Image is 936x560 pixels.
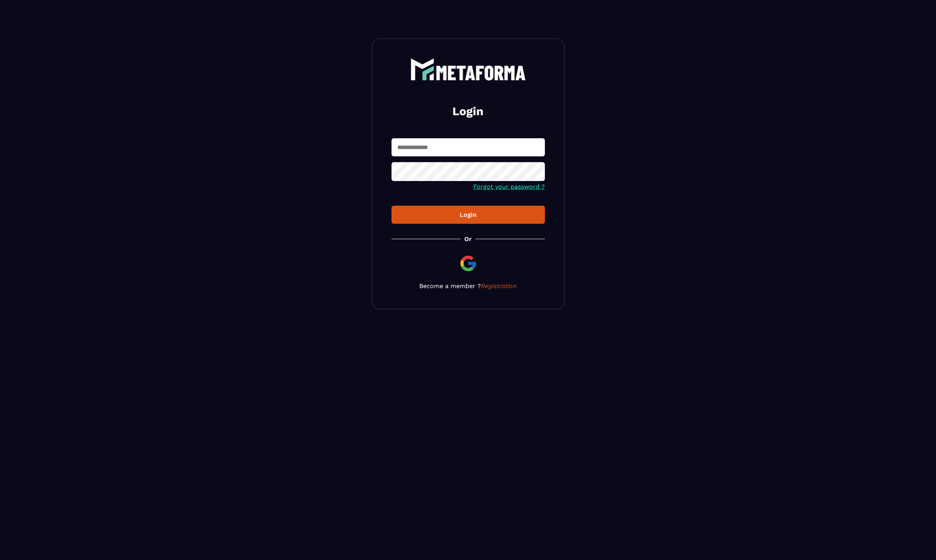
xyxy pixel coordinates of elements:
[398,211,539,218] div: Login
[410,58,526,80] img: logo
[392,206,545,224] button: Login
[401,104,536,119] h2: Login
[464,235,472,243] p: Or
[481,282,517,290] a: Registration
[459,254,477,273] img: google
[392,282,545,290] p: Become a member ?
[473,183,545,190] a: Forgot your password ?
[392,58,545,80] a: logo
